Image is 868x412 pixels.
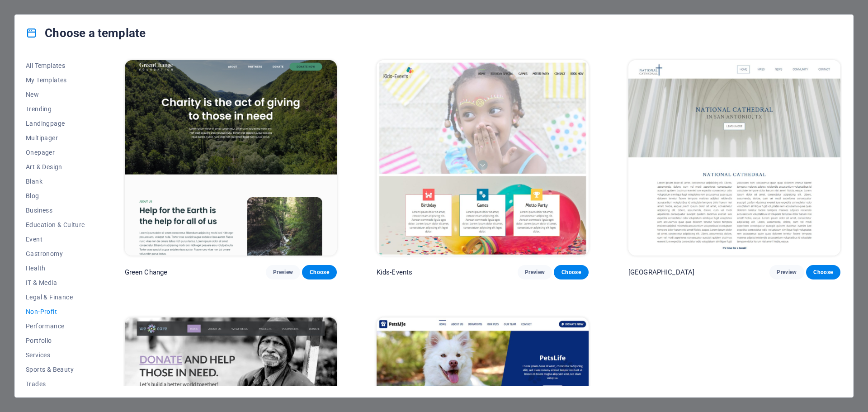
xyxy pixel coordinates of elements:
span: Preview [525,269,545,276]
span: Choose [309,269,329,276]
span: Non-Profit [26,308,85,315]
span: New [26,91,85,98]
span: Education & Culture [26,221,85,228]
p: Kids-Events [377,268,413,277]
button: Trending [26,102,85,116]
button: Sports & Beauty [26,362,85,377]
span: Blog [26,192,85,199]
button: New [26,87,85,102]
img: National Cathedral [628,60,840,256]
span: Multipager [26,134,85,142]
button: Services [26,348,85,362]
button: Non-Profit [26,304,85,319]
span: Sports & Beauty [26,366,85,373]
button: IT & Media [26,275,85,290]
button: Legal & Finance [26,290,85,304]
span: Event [26,236,85,243]
button: My Templates [26,73,85,87]
button: Event [26,232,85,246]
span: Preview [273,269,293,276]
button: Choose [302,265,336,279]
span: Blank [26,178,85,185]
button: Multipager [26,131,85,145]
button: Art & Design [26,160,85,174]
button: Preview [518,265,552,279]
button: Preview [266,265,300,279]
span: Services [26,351,85,359]
button: Health [26,261,85,275]
button: Performance [26,319,85,333]
img: Green Change [125,60,337,256]
span: Landingpage [26,120,85,127]
span: Onepager [26,149,85,156]
button: Blank [26,174,85,189]
button: Business [26,203,85,218]
button: All Templates [26,58,85,73]
span: Health [26,265,85,272]
img: Kids-Events [377,60,589,256]
button: Onepager [26,145,85,160]
h4: Choose a template [26,26,146,40]
span: All Templates [26,62,85,69]
button: Choose [806,265,840,279]
button: Preview [769,265,804,279]
button: Landingpage [26,116,85,131]
p: [GEOGRAPHIC_DATA] [628,268,694,277]
span: Preview [777,269,797,276]
span: Business [26,207,85,214]
span: IT & Media [26,279,85,286]
span: Gastronomy [26,250,85,257]
button: Gastronomy [26,246,85,261]
span: Portfolio [26,337,85,344]
span: Legal & Finance [26,294,85,301]
span: Choose [561,269,581,276]
span: Choose [813,269,833,276]
span: Trending [26,105,85,113]
button: Blog [26,189,85,203]
button: Trades [26,377,85,391]
button: Portfolio [26,333,85,348]
button: Education & Culture [26,218,85,232]
p: Green Change [125,268,168,277]
span: Art & Design [26,163,85,170]
span: My Templates [26,76,85,84]
span: Performance [26,322,85,330]
button: Choose [554,265,588,279]
span: Trades [26,380,85,388]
